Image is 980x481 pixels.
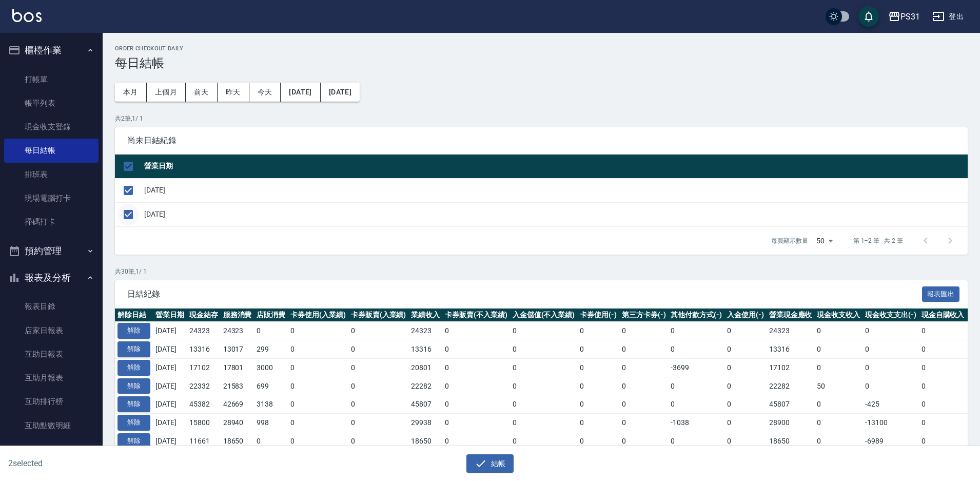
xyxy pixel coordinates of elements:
[348,309,409,322] th: 卡券販賣(入業績)
[142,178,968,202] td: [DATE]
[117,341,150,357] button: 解除
[577,432,619,450] td: 0
[510,395,578,414] td: 0
[619,432,669,450] td: 0
[814,309,863,322] th: 現金收支收入
[187,432,221,450] td: 11661
[147,83,186,102] button: 上個月
[288,322,348,340] td: 0
[4,238,99,264] button: 預約管理
[668,395,724,414] td: 0
[254,309,288,322] th: 店販消費
[115,114,968,123] p: 共 2 筆, 1 / 1
[153,432,187,450] td: [DATE]
[466,454,514,473] button: 結帳
[668,340,724,359] td: 0
[577,377,619,395] td: 0
[117,323,150,339] button: 解除
[724,340,767,359] td: 0
[814,432,863,450] td: 0
[724,358,767,377] td: 0
[408,432,442,450] td: 18650
[153,309,187,322] th: 營業日期
[812,227,837,255] div: 50
[919,309,967,322] th: 現金自購收入
[724,377,767,395] td: 0
[288,309,348,322] th: 卡券使用(入業績)
[408,340,442,359] td: 13316
[117,396,150,412] button: 解除
[863,358,919,377] td: 0
[288,377,348,395] td: 0
[577,309,619,322] th: 卡券使用(-)
[442,377,510,395] td: 0
[117,378,150,394] button: 解除
[4,342,99,366] a: 互助日報表
[187,358,221,377] td: 17102
[767,322,815,340] td: 24323
[288,395,348,414] td: 0
[8,457,243,470] h6: 2 selected
[442,309,510,322] th: 卡券販賣(不入業績)
[4,414,99,437] a: 互助點數明細
[724,309,767,322] th: 入金使用(-)
[4,366,99,390] a: 互助月報表
[254,395,288,414] td: 3138
[510,322,578,340] td: 0
[668,414,724,432] td: -1038
[408,309,442,322] th: 業績收入
[221,322,254,340] td: 24323
[153,377,187,395] td: [DATE]
[853,236,903,245] p: 第 1–2 筆 共 2 筆
[510,358,578,377] td: 0
[254,414,288,432] td: 998
[619,414,669,432] td: 0
[4,390,99,413] a: 互助排行榜
[4,437,99,461] a: 互助業績報表
[767,340,815,359] td: 13316
[767,358,815,377] td: 17102
[919,358,967,377] td: 0
[4,210,99,234] a: 掃碼打卡
[619,395,669,414] td: 0
[863,377,919,395] td: 0
[724,395,767,414] td: 0
[668,432,724,450] td: 0
[858,6,879,27] button: save
[221,340,254,359] td: 13017
[115,309,153,322] th: 解除日結
[884,6,924,27] button: PS31
[4,68,99,91] a: 打帳單
[442,395,510,414] td: 0
[221,377,254,395] td: 21583
[814,340,863,359] td: 0
[187,340,221,359] td: 13316
[668,309,724,322] th: 其他付款方式(-)
[919,340,967,359] td: 0
[4,319,99,342] a: 店家日報表
[117,360,150,376] button: 解除
[863,309,919,322] th: 現金收支支出(-)
[767,377,815,395] td: 22282
[153,395,187,414] td: [DATE]
[863,414,919,432] td: -13100
[254,358,288,377] td: 3000
[814,322,863,340] td: 0
[348,358,409,377] td: 0
[12,9,42,22] img: Logo
[577,358,619,377] td: 0
[186,83,218,102] button: 前天
[153,414,187,432] td: [DATE]
[187,395,221,414] td: 45382
[4,186,99,210] a: 現場電腦打卡
[115,267,968,276] p: 共 30 筆, 1 / 1
[919,395,967,414] td: 0
[900,10,920,23] div: PS31
[767,414,815,432] td: 28900
[510,309,578,322] th: 入金儲值(不入業績)
[442,358,510,377] td: 0
[668,322,724,340] td: 0
[510,414,578,432] td: 0
[4,115,99,139] a: 現金收支登錄
[288,432,348,450] td: 0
